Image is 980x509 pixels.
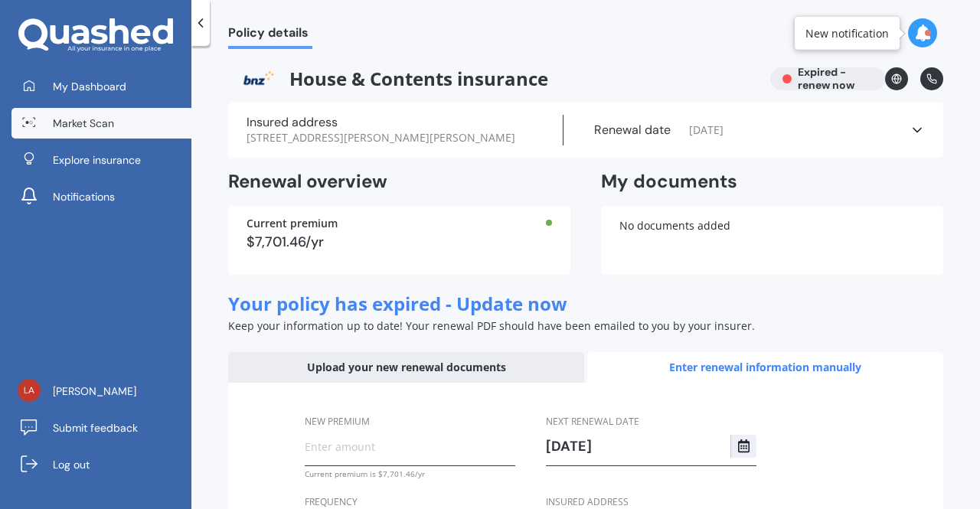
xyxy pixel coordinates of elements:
[53,457,90,472] span: Log out
[11,181,191,212] a: Notifications
[11,376,191,406] a: [PERSON_NAME]
[228,25,312,46] span: Policy details
[601,206,943,275] div: No documents added
[11,71,191,102] a: My Dashboard
[247,218,552,229] div: Current premium
[11,413,191,443] a: Submit feedback
[228,352,584,383] div: Upload your new renewal documents
[730,435,756,458] button: Select date
[228,291,567,316] span: Your policy has expired - Update now
[305,466,515,481] div: Current premium is $7,701.46/yr
[689,122,724,138] span: [DATE]
[53,152,141,168] span: Explore insurance
[53,189,115,204] span: Notifications
[247,130,515,145] span: [STREET_ADDRESS][PERSON_NAME][PERSON_NAME]
[228,67,758,90] span: House & Contents insurance
[53,420,138,436] span: Submit feedback
[11,108,191,139] a: Market Scan
[11,449,191,480] a: Log out
[53,383,136,399] span: [PERSON_NAME]
[601,170,737,194] h2: My documents
[305,495,358,508] span: Frequency
[587,352,943,383] div: Enter renewal information manually
[247,115,338,130] label: Insured address
[546,414,639,427] span: Next renewal date
[247,235,552,249] div: $7,701.46/yr
[228,170,570,194] h2: Renewal overview
[546,495,629,508] span: Insured address
[805,25,889,41] div: New notification
[18,379,41,402] img: 2f9a87d5fa6cc29f4dd0cb9985469425
[305,414,370,427] span: New premium
[305,435,515,458] input: Enter amount
[228,318,755,333] span: Keep your information up to date! Your renewal PDF should have been emailed to you by your insurer.
[53,79,126,94] span: My Dashboard
[11,145,191,175] a: Explore insurance
[228,67,289,90] img: BNZ.png
[594,122,671,138] label: Renewal date
[53,116,114,131] span: Market Scan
